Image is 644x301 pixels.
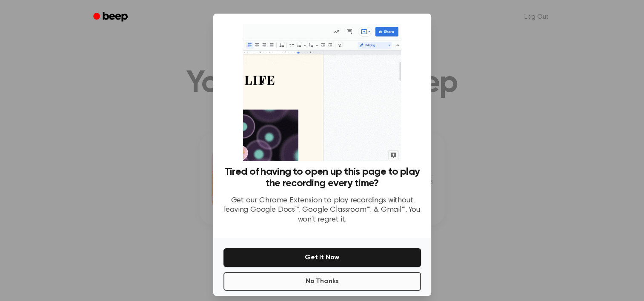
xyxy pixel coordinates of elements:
[223,272,421,291] button: No Thanks
[223,166,421,189] h3: Tired of having to open up this page to play the recording every time?
[243,24,401,161] img: Beep extension in action
[223,196,421,225] p: Get our Chrome Extension to play recordings without leaving Google Docs™, Google Classroom™, & Gm...
[87,9,135,26] a: Beep
[516,7,557,27] a: Log Out
[223,248,421,267] button: Get It Now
